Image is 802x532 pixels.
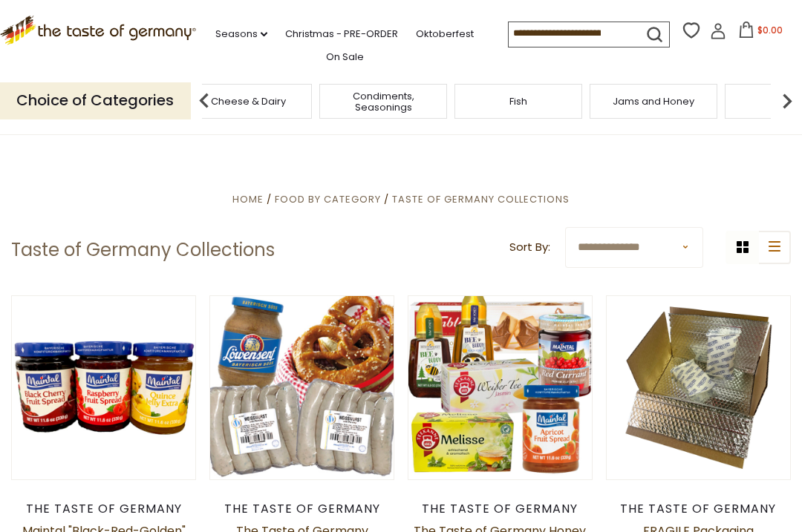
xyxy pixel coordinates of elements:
div: The Taste of Germany [209,502,394,516]
span: $0.00 [757,24,783,36]
a: Home [232,192,264,206]
a: Taste of Germany Collections [392,192,570,206]
a: Fish [509,96,527,107]
a: Food By Category [275,192,381,206]
a: Jams and Honey [613,96,694,107]
div: The Taste of Germany [11,502,196,516]
div: The Taste of Germany [408,502,593,516]
label: Sort By: [509,238,550,257]
a: Oktoberfest [416,26,474,42]
img: Maintal "Black-Red-Golden" Premium Fruit Preserves, 3 pack - SPECIAL PRICE [12,296,195,479]
h1: Taste of Germany Collections [11,239,275,261]
img: The Taste of Germany Honey Jam Tea Collection, 7pc - FREE SHIPPING [408,296,592,479]
a: Christmas - PRE-ORDER [285,26,398,42]
img: next arrow [772,86,802,116]
a: Condiments, Seasonings [324,91,443,113]
a: On Sale [326,49,364,65]
a: Seasons [215,26,267,42]
button: $0.00 [729,22,792,44]
img: The Taste of Germany Weisswurst & Pretzel Collection [210,296,394,479]
img: previous arrow [189,86,219,116]
img: FRAGILE Packaging [607,296,790,479]
div: The Taste of Germany [606,502,791,516]
a: Cheese & Dairy [211,96,286,107]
